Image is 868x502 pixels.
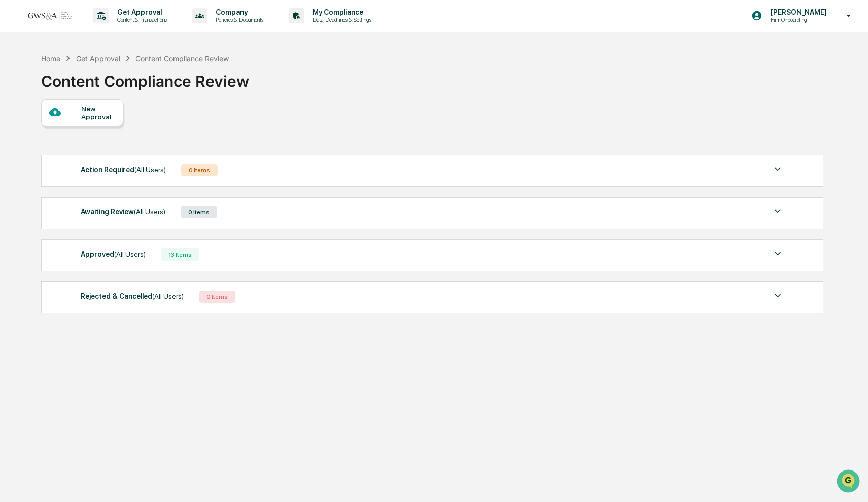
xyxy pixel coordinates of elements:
div: 0 Items [181,206,217,218]
p: Content & Transactions [109,16,172,23]
a: 🖐️Preclearance [6,124,70,142]
div: Content Compliance Review [41,64,249,90]
div: Rejected & Cancelled [81,290,184,303]
a: 🔎Data Lookup [6,143,68,162]
button: Start new chat [172,81,185,93]
span: Pylon [101,172,123,180]
p: How can we help? [10,21,185,38]
div: 13 Items [161,248,199,261]
div: 0 Items [199,291,235,303]
div: Action Required [81,163,166,176]
div: Get Approval [76,54,120,63]
div: Content Compliance Review [135,54,229,63]
iframe: Open customer support [836,468,863,496]
img: 1746055101610-c473b297-6a78-478c-a979-82029cc54cd1 [10,78,28,96]
div: Start new chat [34,78,166,88]
div: 🗄️ [74,129,82,137]
a: Powered byPylon [72,172,123,180]
span: (All Users) [152,292,184,300]
p: Company [207,8,268,16]
p: Data, Deadlines & Settings [304,16,376,23]
div: 0 Items [181,164,218,176]
img: caret [772,247,784,260]
img: caret [772,163,784,175]
p: My Compliance [304,8,376,16]
div: Home [41,54,60,63]
img: caret [772,205,784,217]
p: Policies & Documents [207,16,268,23]
input: Clear [26,46,167,57]
span: (All Users) [134,208,165,216]
div: Awaiting Review [81,205,165,218]
a: 🗄️Attestations [70,124,130,142]
span: (All Users) [134,166,166,174]
p: Get Approval [109,8,172,16]
img: logo [24,11,73,20]
p: Firm Onboarding [762,16,832,23]
span: Attestations [84,128,126,138]
span: Data Lookup [20,147,64,158]
span: (All Users) [114,250,146,258]
div: Approved [81,247,146,261]
p: [PERSON_NAME] [762,8,832,16]
div: 🖐️ [10,129,18,137]
span: Preclearance [20,128,65,138]
div: 🔎 [10,148,18,156]
div: New Approval [81,105,115,121]
img: caret [772,290,784,302]
div: We're available if you need us! [34,88,128,96]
